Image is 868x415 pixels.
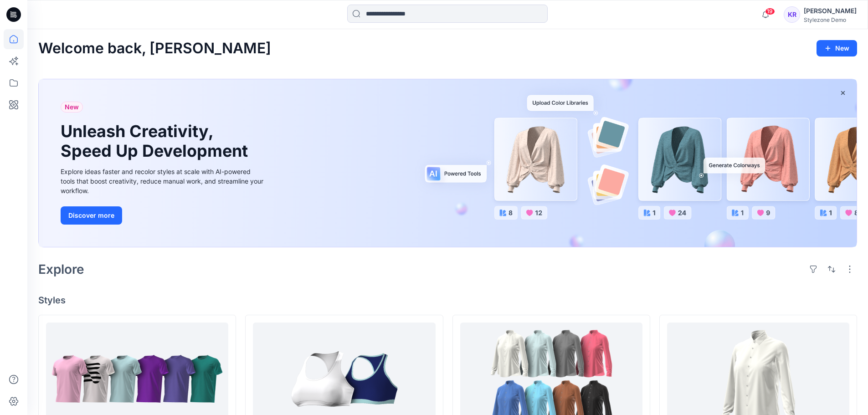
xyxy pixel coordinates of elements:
[817,40,857,56] button: New
[38,40,271,57] h2: Welcome back, [PERSON_NAME]
[61,167,266,195] div: Explore ideas faster and recolor styles at scale with AI-powered tools that boost creativity, red...
[804,5,857,16] div: [PERSON_NAME]
[38,262,84,277] h2: Explore
[61,122,252,161] h1: Unleash Creativity, Speed Up Development
[65,102,79,113] span: New
[784,6,800,23] div: KR
[61,206,122,225] button: Discover more
[61,206,266,225] a: Discover more
[804,16,857,23] div: Stylezone Demo
[765,8,775,15] span: 19
[38,295,857,306] h4: Styles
